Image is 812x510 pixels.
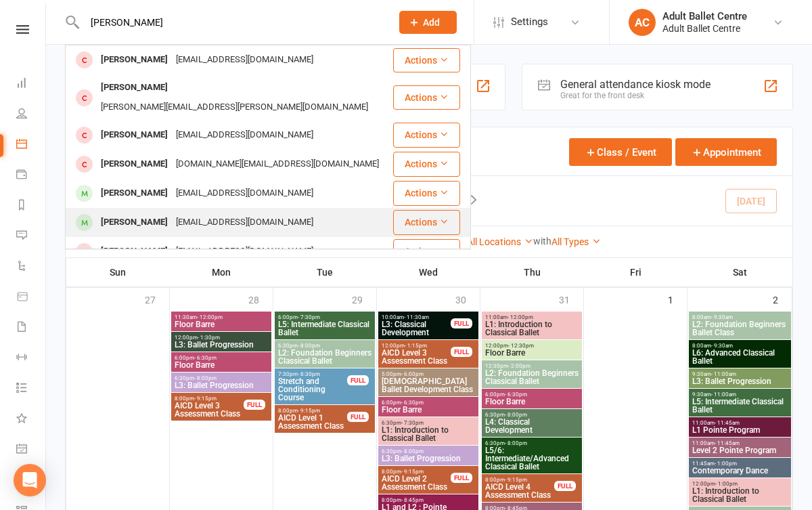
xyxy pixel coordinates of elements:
div: Adult Ballet Centre [662,22,747,35]
button: Add [399,11,457,34]
span: AICD Level 4 Assessment Class [484,483,555,499]
span: - 6:30pm [401,400,424,406]
button: Class / Event [569,138,672,166]
button: Actions [393,210,460,234]
th: Tue [273,258,377,286]
span: - 9:15pm [505,477,527,483]
div: AC [629,9,656,36]
span: AICD Level 1 Assessment Class [277,414,348,430]
div: 1 [668,288,687,310]
div: [PERSON_NAME][EMAIL_ADDRESS][PERSON_NAME][DOMAIN_NAME] [97,98,372,117]
span: Add [423,17,440,28]
button: Actions [393,85,460,110]
th: Mon [170,258,273,286]
input: Search... [81,13,382,32]
span: 6:00pm [484,391,579,398]
div: Great for the front desk [560,91,710,100]
span: - 12:00pm [197,314,223,320]
div: FULL [451,347,472,357]
span: 8:00pm [277,408,348,414]
a: All Locations [467,236,533,247]
div: FULL [244,400,265,410]
a: Reports [16,191,47,221]
div: [EMAIL_ADDRESS][DOMAIN_NAME] [172,242,317,261]
div: 27 [145,288,169,310]
div: [PERSON_NAME] [97,242,172,261]
div: [PERSON_NAME] [97,50,172,70]
span: - 8:00pm [505,412,527,418]
a: Calendar [16,130,47,161]
span: 12:00pm [484,343,579,349]
span: AICD Level 3 Assessment Class [381,349,451,365]
span: 9:30am [692,391,788,398]
div: 28 [248,288,273,310]
span: L3: Ballet Progression [174,341,269,349]
span: Floor Barre [174,320,269,328]
button: Actions [393,181,460,205]
span: - 12:00pm [507,314,533,320]
div: FULL [451,473,472,483]
div: 31 [559,288,583,310]
button: Actions [393,48,460,72]
span: L1: Introduction to Classical Ballet [692,487,788,503]
span: L1: Introduction to Classical Ballet [484,320,579,337]
div: [EMAIL_ADDRESS][DOMAIN_NAME] [172,213,317,232]
th: Sun [66,258,170,286]
span: 12:00pm [174,335,269,341]
span: 7:30pm [277,371,348,377]
span: 6:30pm [381,420,476,426]
strong: with [533,236,551,247]
span: L2: Foundation Beginners Classical Ballet [484,369,579,385]
div: FULL [451,318,472,328]
div: [PERSON_NAME] [97,78,172,98]
span: 6:00pm [381,400,476,406]
span: Floor Barre [484,398,579,406]
span: 12:00pm [381,343,451,349]
span: 6:30pm [381,448,476,454]
span: - 9:30am [711,343,733,349]
span: 8:00pm [484,477,555,483]
a: What's New [16,404,47,435]
span: - 8:00pm [401,448,424,454]
span: Floor Barre [381,406,476,414]
span: - 9:15pm [298,408,320,414]
span: Stretch and Conditioning Course [277,377,348,402]
span: 8:00pm [381,469,451,475]
span: - 9:15pm [401,469,424,475]
span: L3: Ballet Progression [381,454,476,463]
th: Fri [584,258,687,286]
a: People [16,100,47,130]
span: - 8:30pm [298,371,320,377]
div: [PERSON_NAME] [97,184,172,203]
span: 9:30am [692,371,788,377]
span: Settings [511,7,548,37]
div: Adult Ballet Centre [662,10,747,22]
span: - 2:00pm [508,363,531,369]
span: 11:45am [692,461,788,467]
span: 6:30pm [174,375,269,381]
span: - 11:30am [404,314,429,320]
span: 8:00pm [381,497,476,503]
div: [EMAIL_ADDRESS][DOMAIN_NAME] [172,184,317,203]
div: 29 [352,288,376,310]
span: 6:30pm [277,343,372,349]
span: 11:00am [484,314,579,320]
div: 30 [455,288,480,310]
div: [EMAIL_ADDRESS][DOMAIN_NAME] [172,50,317,70]
span: 8:00pm [174,396,244,402]
a: Payments [16,161,47,191]
div: [PERSON_NAME] [97,213,172,232]
span: Contemporary Dance [692,467,788,475]
span: L4: Classical Development [484,418,579,434]
span: 8:00am [692,314,788,320]
span: - 8:45pm [401,497,424,503]
span: 10:00am [381,314,451,320]
span: - 11:00am [711,391,736,398]
a: Product Sales [16,282,47,313]
span: - 6:30pm [194,355,217,361]
span: - 1:00pm [715,461,737,467]
span: - 8:00pm [298,343,320,349]
span: - 1:00pm [715,481,738,487]
span: - 1:30pm [198,335,220,341]
div: 2 [773,288,792,310]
